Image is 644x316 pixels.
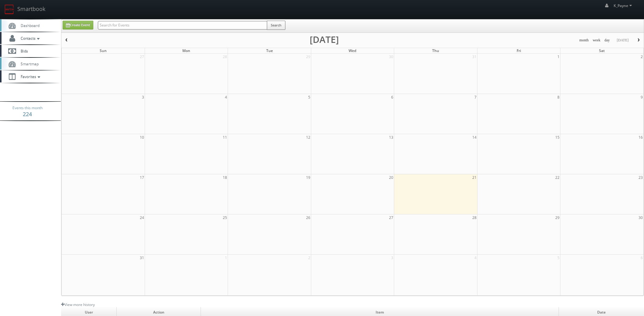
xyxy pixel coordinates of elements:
span: 2 [640,54,643,60]
span: 6 [391,94,394,100]
span: 11 [222,134,228,141]
span: 28 [472,214,477,221]
span: 2 [308,255,311,261]
span: 16 [638,134,643,141]
span: Smartmap [18,61,39,66]
span: Dashboard [18,23,40,28]
span: 1 [224,255,228,261]
h2: [DATE] [310,36,339,43]
span: Fri [517,48,521,53]
span: 31 [472,54,477,60]
span: 4 [474,255,477,261]
span: 17 [139,174,145,181]
a: Create Event [63,21,93,30]
span: 1 [557,54,560,60]
button: [DATE] [615,36,631,44]
span: 7 [474,94,477,100]
span: K_Payne [614,3,634,8]
span: 19 [305,174,311,181]
img: smartbook-logo.png [5,5,14,14]
span: 22 [555,174,560,181]
span: 5 [557,255,560,261]
span: 29 [555,214,560,221]
span: 6 [640,255,643,261]
span: 5 [308,94,311,100]
span: 25 [222,214,228,221]
span: 28 [222,54,228,60]
button: week [591,36,603,44]
span: 8 [557,94,560,100]
span: 23 [638,174,643,181]
span: 29 [305,54,311,60]
span: 9 [640,94,643,100]
span: 18 [222,174,228,181]
span: 14 [472,134,477,141]
button: month [577,36,591,44]
span: 15 [555,134,560,141]
span: 30 [638,214,643,221]
a: View more history [61,302,95,307]
span: 12 [305,134,311,141]
input: Search for Events [98,21,267,30]
span: Mon [182,48,190,53]
span: 24 [139,214,145,221]
span: 3 [141,94,145,100]
span: 26 [305,214,311,221]
span: Tue [266,48,273,53]
span: Thu [432,48,439,53]
span: 20 [388,174,394,181]
button: Search [267,21,285,30]
span: Sun [100,48,107,53]
span: 27 [139,54,145,60]
span: 30 [388,54,394,60]
span: 3 [391,255,394,261]
button: day [602,36,612,44]
span: 31 [139,255,145,261]
span: Favorites [18,74,42,79]
span: Bids [18,48,28,54]
span: Contacts [18,36,41,41]
span: Wed [349,48,356,53]
span: Events this month [12,105,43,111]
span: 21 [472,174,477,181]
span: Sat [599,48,605,53]
strong: 224 [23,110,32,118]
span: 4 [224,94,228,100]
span: 27 [388,214,394,221]
span: 10 [139,134,145,141]
span: 13 [388,134,394,141]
